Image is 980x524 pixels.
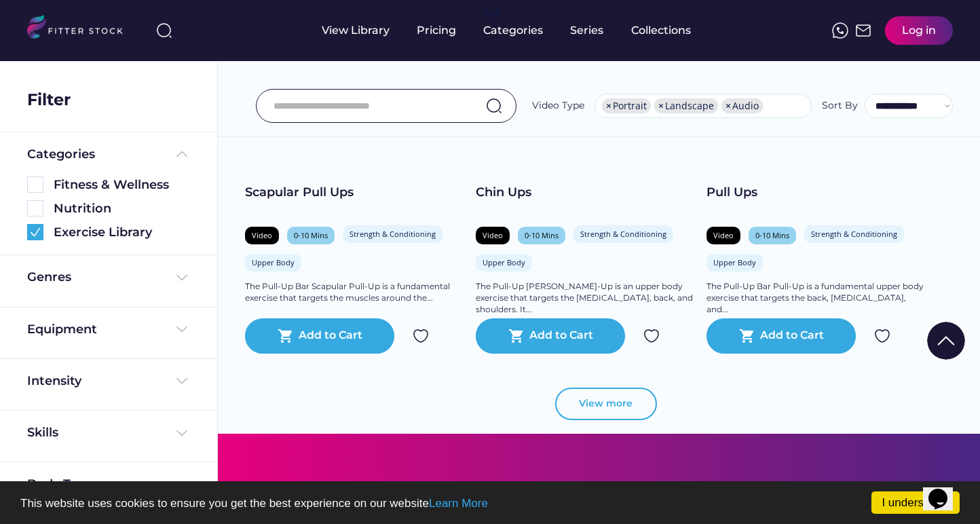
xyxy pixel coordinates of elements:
[555,388,657,420] button: View more
[483,7,501,20] div: fvck
[483,230,503,240] div: Video
[725,101,731,111] span: ×
[54,224,190,241] div: Exercise Library
[486,98,502,114] img: search-normal.svg
[902,23,936,38] div: Log in
[529,328,593,344] div: Add to Cart
[532,99,584,113] div: Video Type
[174,373,190,389] img: Frame%20%284%29.svg
[476,184,693,201] div: Chin Ups
[278,328,294,344] button: shopping_cart
[27,424,61,441] div: Skills
[871,491,960,514] a: I understand!
[706,281,924,315] div: The Pull-Up Bar Pull-Up is a fundamental upper body exercise that targets the back, [MEDICAL_DATA...
[27,15,134,43] img: LOGO.svg
[525,230,559,240] div: 0-10 Mins
[602,98,651,113] li: Portrait
[174,476,190,493] img: Frame%20%284%29.svg
[643,328,660,344] img: Group%201000002324.svg
[156,22,172,39] img: search-normal%203.svg
[923,470,966,510] iframe: chat widget
[350,229,436,239] div: Strength & Conditioning
[580,229,666,239] div: Strength & Conditioning
[27,476,93,493] div: Body Type
[706,184,924,201] div: Pull Ups
[822,99,858,113] div: Sort By
[54,200,190,217] div: Nutrition
[245,184,462,201] div: Scapular Pull Ups
[713,257,756,267] div: Upper Body
[760,328,824,344] div: Add to Cart
[476,281,693,315] div: The Pull-Up [PERSON_NAME]-Up is an upper body exercise that targets the [MEDICAL_DATA], back, and...
[713,230,734,240] div: Video
[654,98,718,113] li: Landscape
[874,328,890,344] img: Group%201000002324.svg
[606,101,611,111] span: ×
[658,101,664,111] span: ×
[322,23,390,38] div: View Library
[855,22,871,39] img: Frame%2051.svg
[27,224,43,240] img: Group%201000002360.svg
[299,328,362,344] div: Add to Cart
[721,98,763,113] li: Audio
[252,257,295,267] div: Upper Body
[54,176,190,193] div: Fitness & Wellness
[174,321,190,337] img: Frame%20%284%29.svg
[755,230,789,240] div: 0-10 Mins
[27,269,71,286] div: Genres
[174,146,190,162] img: Frame%20%285%29.svg
[27,176,43,193] img: Rectangle%205126.svg
[174,425,190,441] img: Frame%20%284%29.svg
[27,321,97,338] div: Equipment
[417,23,456,38] div: Pricing
[832,22,848,39] img: meteor-icons_whatsapp%20%281%29.svg
[927,322,965,360] img: Group%201000002322%20%281%29.svg
[413,328,429,344] img: Group%201000002324.svg
[739,328,755,344] button: shopping_cart
[20,498,960,509] p: This website uses cookies to ensure you get the best experience on our website
[174,269,190,286] img: Frame%20%284%29.svg
[294,230,328,240] div: 0-10 Mins
[811,229,897,239] div: Strength & Conditioning
[483,23,543,38] div: Categories
[570,23,604,38] div: Series
[631,23,691,38] div: Collections
[27,146,95,163] div: Categories
[483,257,525,267] div: Upper Body
[429,497,488,510] a: Learn More
[252,230,272,240] div: Video
[245,281,462,304] div: The Pull-Up Bar Scapular Pull-Up is a fundamental exercise that targets the muscles around the...
[27,88,71,111] div: Filter
[508,328,525,344] button: shopping_cart
[27,200,43,217] img: Rectangle%205126.svg
[27,373,81,390] div: Intensity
